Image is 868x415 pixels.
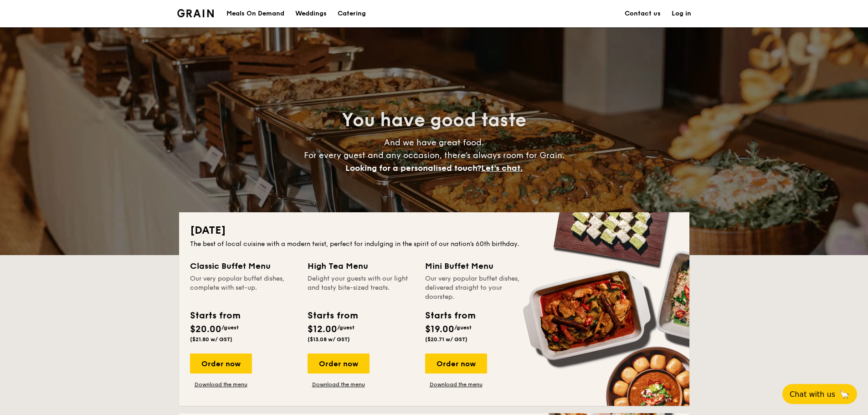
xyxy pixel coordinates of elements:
[304,138,565,173] span: And we have great food. For every guest and any occasion, there’s always room for Grain.
[190,274,297,302] div: Our very popular buffet dishes, complete with set-up.
[190,260,297,272] div: Classic Buffet Menu
[839,389,850,400] span: 🦙
[481,163,523,173] span: Let's chat.
[308,309,357,323] div: Starts from
[177,9,214,17] a: Logotype
[425,309,475,323] div: Starts from
[190,354,252,374] div: Order now
[782,384,857,404] button: Chat with us🦙
[337,324,354,331] span: /guest
[308,324,337,335] span: $12.00
[190,240,678,249] div: The best of local cuisine with a modern twist, perfect for indulging in the spirit of our nation’...
[425,274,532,302] div: Our very popular buffet dishes, delivered straight to your doorstep.
[190,223,678,238] h2: [DATE]
[308,274,414,302] div: Delight your guests with our light and tasty bite-sized treats.
[454,324,472,331] span: /guest
[190,381,252,388] a: Download the menu
[790,390,835,399] span: Chat with us
[342,109,526,131] span: You have good taste
[190,336,232,343] span: ($21.80 w/ GST)
[345,163,481,173] span: Looking for a personalised touch?
[425,381,487,388] a: Download the menu
[308,336,350,343] span: ($13.08 w/ GST)
[425,354,487,374] div: Order now
[308,354,370,374] div: Order now
[308,260,414,272] div: High Tea Menu
[177,9,214,17] img: Grain
[425,336,467,343] span: ($20.71 w/ GST)
[425,324,454,335] span: $19.00
[190,324,221,335] span: $20.00
[190,309,240,323] div: Starts from
[308,381,370,388] a: Download the menu
[221,324,239,331] span: /guest
[425,260,532,272] div: Mini Buffet Menu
